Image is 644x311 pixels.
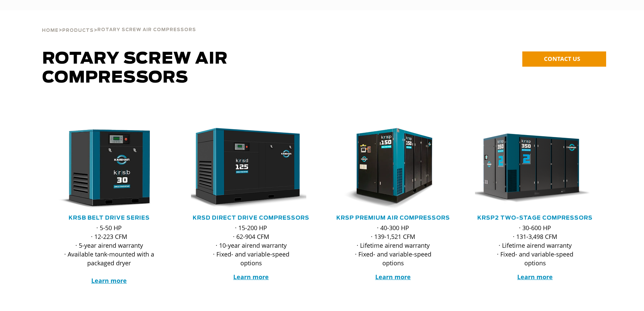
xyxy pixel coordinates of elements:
a: CONTACT US [522,51,606,67]
span: Products [62,28,94,33]
div: > > [42,10,196,36]
a: KRSP Premium Air Compressors [336,215,450,221]
p: · 40-300 HP · 139-1,521 CFM · Lifetime airend warranty · Fixed- and variable-speed options [347,223,440,267]
img: krsb30 [44,128,164,209]
div: krsp150 [333,128,453,209]
p: · 15-200 HP · 62-904 CFM · 10-year airend warranty · Fixed- and variable-speed options [205,223,298,267]
span: Rotary Screw Air Compressors [42,51,228,86]
a: Learn more [375,273,411,281]
span: CONTACT US [544,55,580,63]
img: krsp150 [328,128,448,209]
img: krsp350 [470,128,590,209]
a: KRSB Belt Drive Series [69,215,150,221]
div: krsp350 [475,128,595,209]
span: Rotary Screw Air Compressors [97,28,196,32]
a: Learn more [517,273,553,281]
p: · 5-50 HP · 12-223 CFM · 5-year airend warranty · Available tank-mounted with a packaged dryer [63,223,156,285]
a: Learn more [233,273,269,281]
div: krsd125 [191,128,311,209]
p: · 30-600 HP · 131-3,498 CFM · Lifetime airend warranty · Fixed- and variable-speed options [488,223,582,267]
span: Home [42,28,58,33]
div: krsb30 [49,128,169,209]
a: Learn more [91,276,127,285]
a: KRSP2 Two-Stage Compressors [477,215,593,221]
img: krsd125 [186,128,306,209]
a: KRSD Direct Drive Compressors [193,215,309,221]
a: Products [62,27,94,33]
a: Home [42,27,58,33]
